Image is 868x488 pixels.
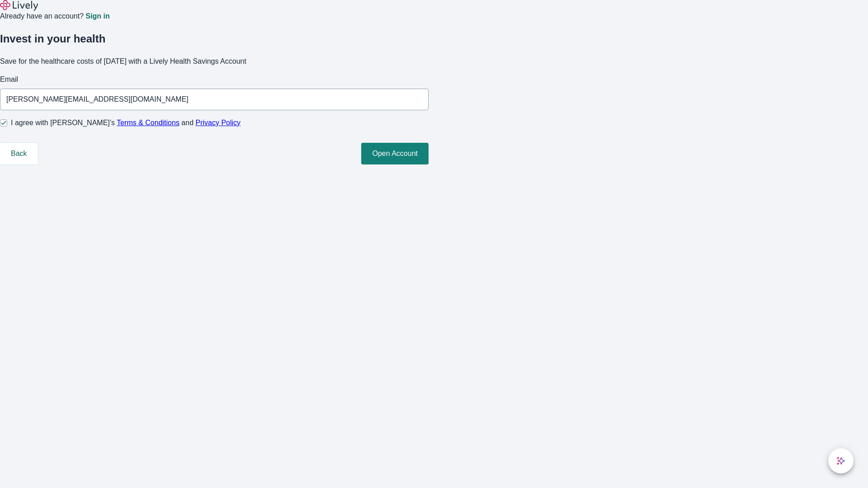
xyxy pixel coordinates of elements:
a: Privacy Policy [196,119,241,127]
svg: Lively AI Assistant [836,456,845,465]
span: I agree with [PERSON_NAME]’s and [11,117,241,128]
button: chat [828,448,854,474]
a: Sign in [85,13,109,20]
a: Terms & Conditions [117,119,179,127]
button: Open Account [361,143,429,164]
